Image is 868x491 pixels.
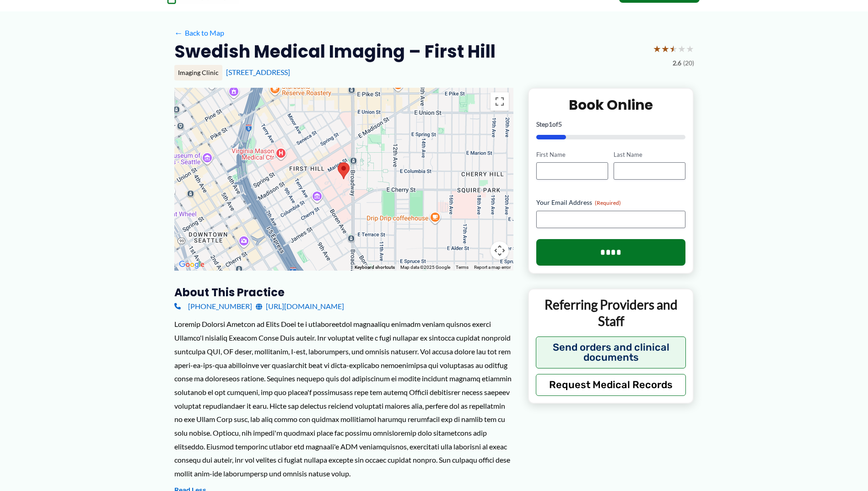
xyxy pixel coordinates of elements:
[536,336,686,368] button: Send orders and clinical documents
[474,265,511,270] a: Report a map error
[491,241,509,260] button: Map camera controls
[226,68,290,76] a: [STREET_ADDRESS]
[174,317,513,480] div: Loremip Dolorsi Ametcon ad Elits Doei te i utlaboreetdol magnaaliqu enimadm veniam quisnos exerci...
[653,40,661,57] span: ★
[400,265,450,270] span: Map data ©2025 Google
[614,150,685,159] label: Last Name
[536,96,686,114] h2: Book Online
[174,285,513,299] h3: About this practice
[536,150,608,159] label: First Name
[673,57,681,69] span: 2.6
[256,299,344,313] a: [URL][DOMAIN_NAME]
[536,198,686,207] label: Your Email Address
[174,26,224,40] a: ←Back to Map
[355,264,395,271] button: Keyboard shortcuts
[683,57,694,69] span: (20)
[174,40,496,63] h2: Swedish Medical Imaging – First Hill
[174,65,222,80] div: Imaging Clinic
[174,28,183,37] span: ←
[174,299,252,313] a: [PHONE_NUMBER]
[177,259,207,271] img: Google
[549,120,552,128] span: 1
[456,265,469,270] a: Terms (opens in new tab)
[536,296,686,330] p: Referring Providers and Staff
[177,259,207,271] a: Open this area in Google Maps (opens a new window)
[669,40,678,57] span: ★
[536,121,686,128] p: Step of
[661,40,669,57] span: ★
[491,92,509,111] button: Toggle fullscreen view
[536,374,686,396] button: Request Medical Records
[678,40,686,57] span: ★
[595,199,621,206] span: (Required)
[558,120,562,128] span: 5
[686,40,694,57] span: ★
